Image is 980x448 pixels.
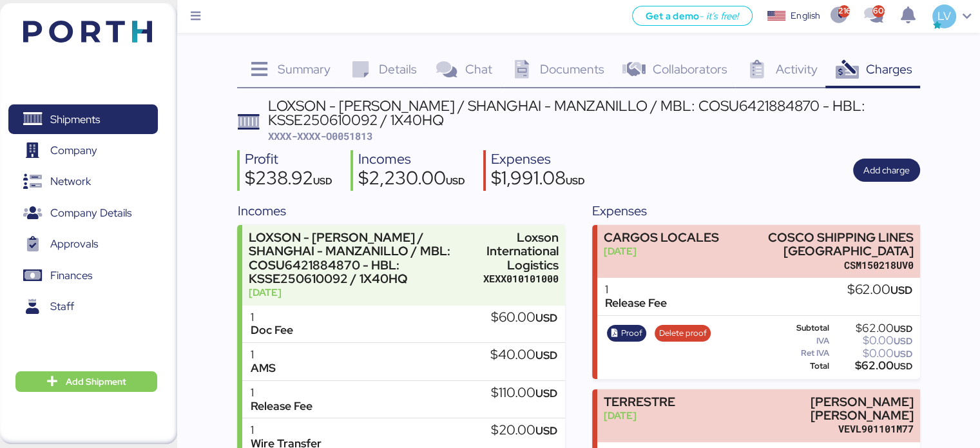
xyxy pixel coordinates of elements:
div: $238.92 [245,169,332,191]
div: $0.00 [832,336,912,346]
div: 1 [250,311,293,324]
div: 1 [250,424,321,437]
button: Add charge [853,159,920,182]
div: Incomes [358,150,465,169]
div: AMS [250,362,275,375]
span: USD [894,348,912,360]
a: Staff [8,292,158,322]
div: $62.00 [832,361,912,371]
div: Expenses [491,150,585,169]
div: English [791,9,820,23]
div: $2,230.00 [358,169,465,191]
span: Company Details [50,204,131,222]
span: Chat [465,61,492,77]
div: XEXX010101000 [483,272,559,286]
span: Company [50,141,97,160]
div: Loxson International Logistics [483,231,559,271]
span: USD [894,335,912,347]
div: IVA [773,336,829,346]
div: [DATE] [249,286,477,299]
div: $1,991.08 [491,169,585,191]
span: USD [535,311,557,325]
div: $62.00 [832,324,912,333]
div: Expenses [592,201,919,220]
div: 1 [605,283,667,297]
span: Proof [621,326,642,340]
div: Doc Fee [250,324,293,337]
div: $62.00 [847,283,912,297]
div: Release Fee [605,297,667,310]
span: LV [937,8,950,24]
span: Add charge [863,162,910,178]
button: Menu [185,6,207,28]
div: $20.00 [491,424,557,438]
span: Approvals [50,235,98,253]
div: $40.00 [490,348,557,362]
span: USD [535,424,557,438]
span: USD [535,386,557,400]
div: Release Fee [250,400,312,413]
div: 1 [250,348,275,362]
div: CSM150218UV0 [727,258,914,272]
div: COSCO SHIPPING LINES [GEOGRAPHIC_DATA] [727,231,914,258]
div: VEVL901101M77 [727,422,914,436]
div: Subtotal [773,324,829,333]
div: Total [773,362,829,371]
span: XXXX-XXXX-O0051813 [268,130,372,142]
div: LOXSON - [PERSON_NAME] / SHANGHAI - MANZANILLO / MBL: COSU6421884870 - HBL: KSSE250610092 / 1X40HQ [268,99,920,128]
button: Delete proof [655,325,711,342]
div: CARGOS LOCALES [604,231,719,244]
span: Charges [865,61,912,77]
span: Documents [540,61,604,77]
div: [DATE] [604,409,675,422]
div: TERRESTRE [604,395,675,409]
span: Summary [278,61,331,77]
button: Add Shipment [15,371,157,392]
div: $110.00 [491,386,557,400]
span: Shipments [50,110,100,129]
div: Profit [245,150,332,169]
div: LOXSON - [PERSON_NAME] / SHANGHAI - MANZANILLO / MBL: COSU6421884870 - HBL: KSSE250610092 / 1X40HQ [249,231,477,286]
a: Shipments [8,104,158,134]
span: USD [894,323,912,335]
span: USD [894,360,912,372]
div: [PERSON_NAME] [PERSON_NAME] [727,395,914,422]
span: USD [535,348,557,362]
button: Proof [607,325,647,342]
span: USD [446,175,465,187]
a: Finances [8,261,158,291]
a: Network [8,167,158,197]
div: [DATE] [604,244,719,258]
span: Add Shipment [66,374,126,389]
span: Activity [776,61,818,77]
div: $60.00 [491,311,557,325]
div: Ret IVA [773,349,829,358]
a: Company [8,136,158,166]
span: Details [379,61,417,77]
a: Company Details [8,199,158,228]
span: Network [50,172,91,191]
span: USD [890,283,912,297]
span: Collaborators [653,61,727,77]
span: Staff [50,297,74,316]
div: $0.00 [832,349,912,358]
a: Approvals [8,229,158,259]
span: Finances [50,266,92,285]
span: Delete proof [659,326,707,340]
span: USD [566,175,585,187]
div: Incomes [237,201,564,220]
div: 1 [250,386,312,400]
span: USD [313,175,332,187]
